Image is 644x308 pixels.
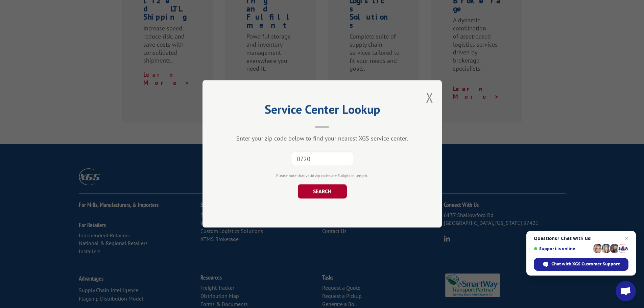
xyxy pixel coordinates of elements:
h2: Service Center Lookup [236,105,408,118]
input: Zip [291,152,353,166]
div: Enter your zip code below to find your nearest XGS service center. [236,135,408,143]
div: Chat with XGS Customer Support [534,258,628,271]
span: Questions? Chat with us! [534,236,628,241]
span: Chat with XGS Customer Support [551,261,620,267]
span: Close chat [623,234,631,242]
div: Please note that valid zip codes are 5 digits in length. [236,173,408,179]
button: SEARCH [297,185,347,199]
div: Open chat [616,281,636,301]
span: Support is online [534,246,591,251]
button: Close modal [426,89,433,106]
